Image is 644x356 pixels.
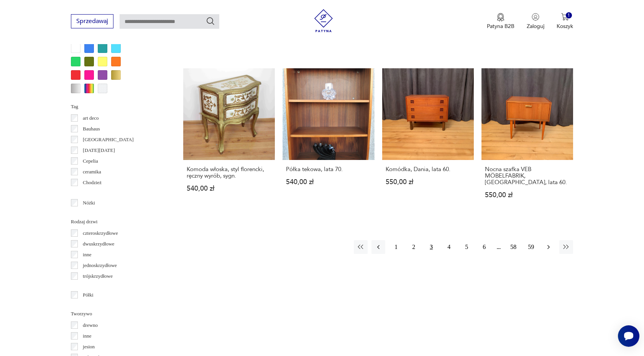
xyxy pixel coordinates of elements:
p: Koszyk [557,23,573,30]
a: Komódka, Dania, lata 60.Komódka, Dania, lata 60.550,00 zł [382,68,474,213]
h3: Półka tekowa, lata 70. [286,166,371,173]
p: 540,00 zł [187,185,271,192]
a: Półka tekowa, lata 70.Półka tekowa, lata 70.540,00 zł [283,68,374,213]
p: 550,00 zł [485,192,570,198]
button: 1 [389,240,403,254]
p: Tworzywo [71,310,165,318]
iframe: Smartsupp widget button [618,325,639,347]
img: Ikona medalu [497,13,504,21]
p: Bauhaus [83,125,100,133]
button: Patyna B2B [487,13,514,30]
p: Chodzież [83,178,102,187]
p: [GEOGRAPHIC_DATA] [83,135,134,144]
img: Patyna - sklep z meblami i dekoracjami vintage [312,9,335,32]
p: Patyna B2B [487,23,514,30]
h3: Komódka, Dania, lata 60. [386,166,470,173]
p: Rodzaj drzwi [71,218,165,226]
h3: Komoda włoska, styl florencki, ręczny wyrób, sygn. [187,166,271,179]
p: 550,00 zł [386,179,470,185]
button: 2 [407,240,421,254]
button: Zaloguj [527,13,544,30]
p: [DATE][DATE] [83,146,115,155]
p: inne [83,332,91,340]
p: Nóżki [83,199,95,207]
p: art deco [83,114,99,122]
p: jesion [83,343,95,351]
p: Cepelia [83,157,98,165]
button: 59 [524,240,538,254]
p: Ćmielów [83,189,101,198]
button: 5 [460,240,473,254]
p: 540,00 zł [286,179,371,185]
button: 1Koszyk [557,13,573,30]
p: ceramika [83,168,101,176]
h3: Nocna szafka VEB MÖBELFABRIK, [GEOGRAPHIC_DATA], lata 60. [485,166,570,186]
p: Zaloguj [527,23,544,30]
button: 58 [506,240,520,254]
button: 4 [442,240,456,254]
p: Tag [71,102,165,111]
p: dwuskrzydłowe [83,240,114,248]
p: Półki [83,291,93,299]
a: Komoda włoska, styl florencki, ręczny wyrób, sygn.Komoda włoska, styl florencki, ręczny wyrób, sy... [183,68,275,213]
a: Nocna szafka VEB MÖBELFABRIK, Niemcy, lata 60.Nocna szafka VEB MÖBELFABRIK, [GEOGRAPHIC_DATA], la... [481,68,573,213]
div: 1 [566,12,572,19]
button: Sprzedawaj [71,14,113,28]
p: drewno [83,321,98,330]
p: inne [83,251,91,259]
button: Szukaj [206,16,215,26]
button: 6 [477,240,491,254]
p: trójskrzydłowe [83,272,113,280]
p: jednoskrzydłowe [83,261,117,270]
a: Ikona medaluPatyna B2B [487,13,514,30]
img: Ikona koszyka [561,13,569,21]
a: Sprzedawaj [71,19,113,25]
img: Ikonka użytkownika [532,13,539,21]
button: 3 [424,240,438,254]
p: czteroskrzydłowe [83,229,118,237]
